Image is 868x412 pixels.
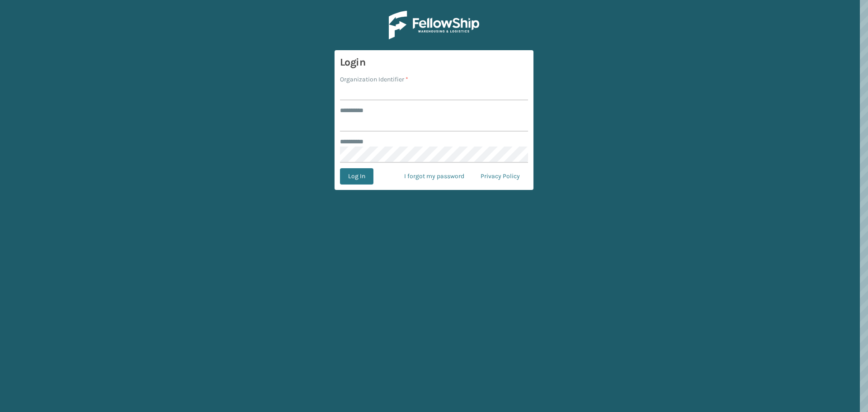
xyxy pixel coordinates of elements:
img: Logo [389,11,479,39]
a: Privacy Policy [472,168,528,185]
h3: Login [340,56,528,69]
a: I forgot my password [396,168,472,185]
label: Organization Identifier [340,75,408,84]
button: Log In [340,168,373,185]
